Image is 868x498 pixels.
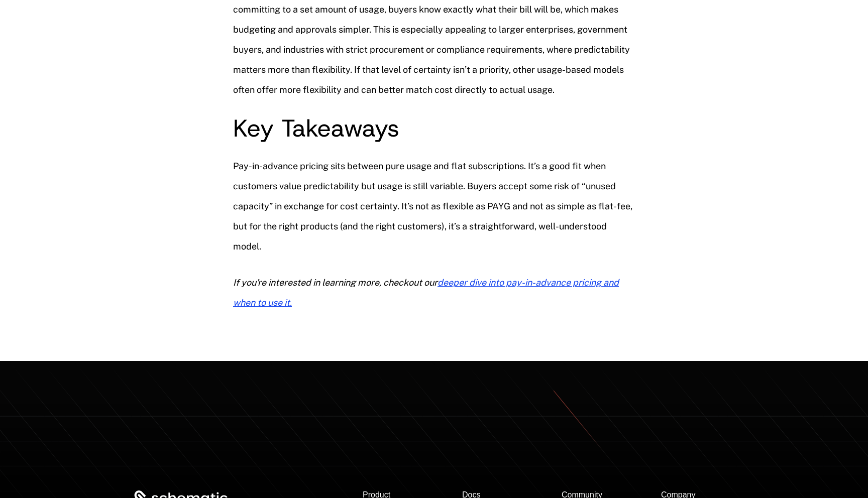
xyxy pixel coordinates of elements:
h2: Key Takeaways [233,116,635,140]
span: If you're interested in learning more, checkout our [233,277,438,288]
p: Pay-in-advance pricing sits between pure usage and flat subscriptions. It’s a good fit when custo... [233,156,635,257]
